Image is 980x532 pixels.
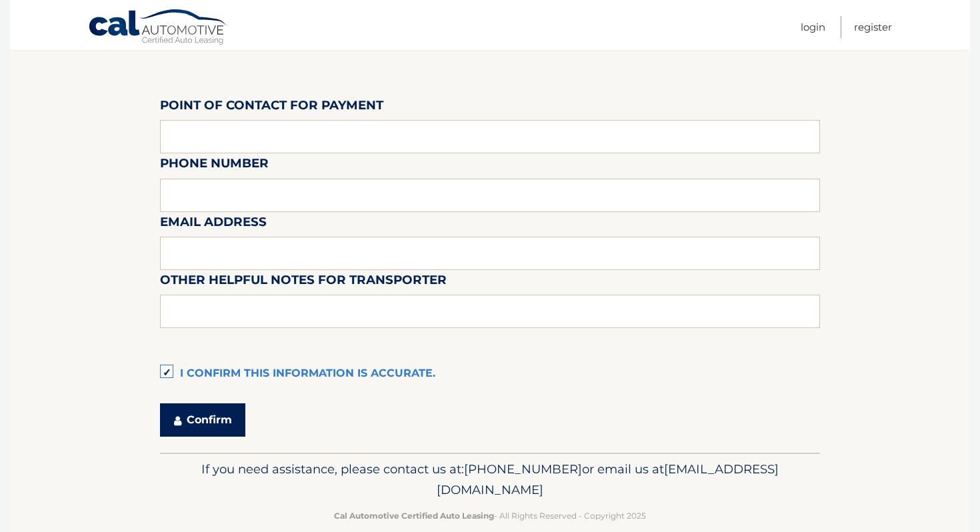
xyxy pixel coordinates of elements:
[160,95,383,120] label: Point of Contact for Payment
[160,212,267,237] label: Email Address
[801,16,825,38] a: Login
[169,509,811,523] p: - All Rights Reserved - Copyright 2025
[169,459,811,501] p: If you need assistance, please contact us at: or email us at
[160,403,245,437] button: Confirm
[160,270,447,295] label: Other helpful notes for transporter
[464,461,582,477] span: [PHONE_NUMBER]
[160,361,820,387] label: I confirm this information is accurate.
[854,16,892,38] a: Register
[88,9,228,47] a: Cal Automotive
[334,511,494,521] strong: Cal Automotive Certified Auto Leasing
